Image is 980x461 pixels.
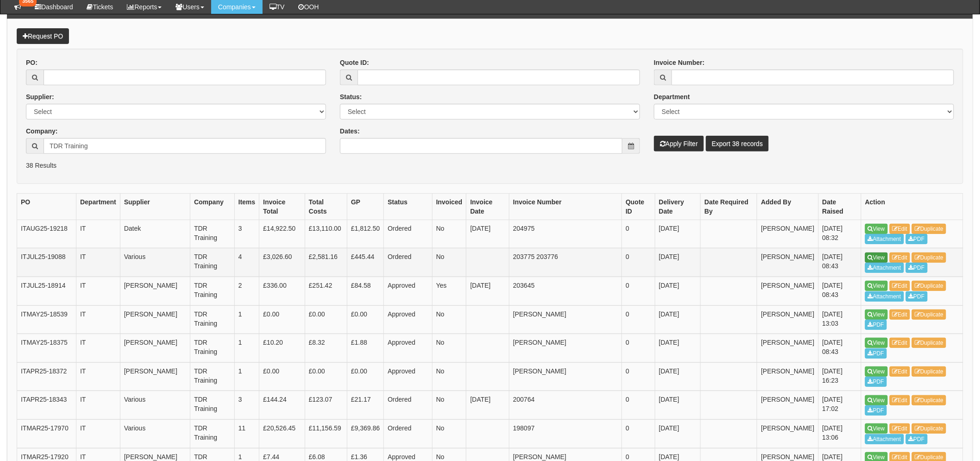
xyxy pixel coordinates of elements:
td: [DATE] 17:02 [818,391,861,420]
td: Datek [120,220,190,248]
td: [PERSON_NAME] [757,362,818,391]
th: Quote ID [622,193,655,220]
td: ITMAY25-18375 [17,334,76,363]
td: [DATE] [466,220,509,248]
td: TDR Training [190,220,235,248]
td: No [432,419,466,448]
a: View [865,224,888,234]
th: Invoiced [432,193,466,220]
label: Dates: [340,126,360,136]
label: Invoice Number: [654,58,705,67]
td: Approved [384,277,432,305]
td: No [432,391,466,420]
td: ITAUG25-19218 [17,220,76,248]
td: TDR Training [190,419,235,448]
a: Attachment [865,234,904,244]
a: PDF [865,348,887,359]
a: PDF [865,405,887,416]
td: [PERSON_NAME] [757,248,818,277]
td: 11 [234,419,259,448]
td: Yes [432,277,466,305]
td: [DATE] [466,391,509,420]
td: 2 [234,277,259,305]
td: £10.20 [259,334,305,363]
th: Items [234,193,259,220]
td: [PERSON_NAME] [120,334,190,363]
a: Edit [890,253,911,263]
td: Various [120,248,190,277]
a: PDF [865,377,887,387]
td: £2,581.16 [305,248,347,277]
td: 0 [622,220,655,248]
a: Edit [890,224,911,234]
td: [PERSON_NAME] [509,305,622,334]
td: 3 [234,220,259,248]
td: 203645 [509,277,622,305]
td: [DATE] [655,220,701,248]
td: 203775 203776 [509,248,622,277]
td: £0.00 [305,362,347,391]
td: ITJUL25-19088 [17,248,76,277]
a: PDF [906,434,928,444]
td: [DATE] [655,419,701,448]
a: Edit [890,281,911,291]
a: Edit [890,366,911,377]
td: Approved [384,305,432,334]
th: Added By [757,193,818,220]
td: [DATE] [655,362,701,391]
td: £251.42 [305,277,347,305]
a: Edit [890,309,911,320]
td: [DATE] 08:32 [818,220,861,248]
td: No [432,334,466,363]
td: £0.00 [259,362,305,391]
a: View [865,395,888,405]
label: Department [654,92,690,101]
td: [PERSON_NAME] [757,334,818,363]
a: Edit [890,395,911,405]
td: [PERSON_NAME] [757,419,818,448]
td: [DATE] [655,305,701,334]
label: Status: [340,92,362,101]
td: Ordered [384,220,432,248]
td: £20,526.45 [259,419,305,448]
td: £0.00 [347,362,383,391]
td: [DATE] [655,334,701,363]
td: No [432,248,466,277]
th: Date Required By [701,193,757,220]
label: Supplier: [26,92,54,101]
td: 1 [234,334,259,363]
a: PDF [906,234,928,244]
td: £0.00 [347,305,383,334]
a: View [865,338,888,348]
td: 0 [622,362,655,391]
td: No [432,305,466,334]
td: TDR Training [190,248,235,277]
td: £8.32 [305,334,347,363]
td: 198097 [509,419,622,448]
a: Duplicate [912,281,946,291]
label: Company: [26,126,57,136]
td: ITMAR25-17970 [17,419,76,448]
td: [PERSON_NAME] [757,391,818,420]
label: PO: [26,58,38,67]
td: Ordered [384,419,432,448]
td: TDR Training [190,391,235,420]
td: Approved [384,334,432,363]
td: [DATE] 08:43 [818,248,861,277]
a: PDF [906,263,928,273]
td: IT [76,419,120,448]
td: IT [76,220,120,248]
td: £336.00 [259,277,305,305]
td: IT [76,248,120,277]
td: [PERSON_NAME] [757,305,818,334]
td: 0 [622,334,655,363]
th: Invoice Total [259,193,305,220]
td: £9,369.86 [347,419,383,448]
a: Export 38 records [706,136,769,152]
a: Duplicate [912,338,946,348]
td: Various [120,419,190,448]
td: No [432,220,466,248]
td: ITMAY25-18539 [17,305,76,334]
td: [PERSON_NAME] [509,362,622,391]
th: Invoice Date [466,193,509,220]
